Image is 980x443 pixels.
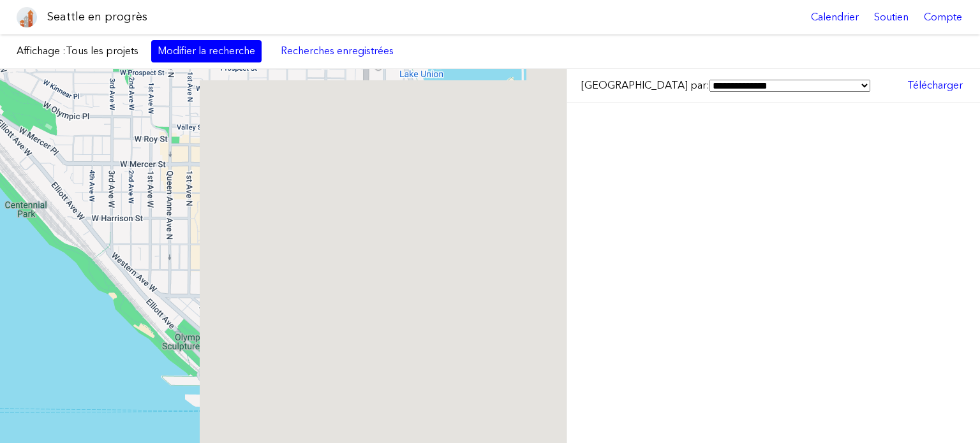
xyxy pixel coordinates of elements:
font: Télécharger [907,79,963,91]
font: Affichage : [17,45,66,57]
select: [GEOGRAPHIC_DATA] par: [709,80,870,92]
font: Calendrier [811,11,859,23]
font: Recherches enregistrées [281,45,394,57]
font: Compte [924,11,962,23]
font: Tous les projets [66,45,138,57]
font: Seattle en progrès [47,10,147,24]
font: Soutien [874,11,909,23]
img: favicon-96x96.png [17,7,37,27]
font: [GEOGRAPHIC_DATA] par: [581,79,709,91]
font: Modifier la recherche [158,45,255,57]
